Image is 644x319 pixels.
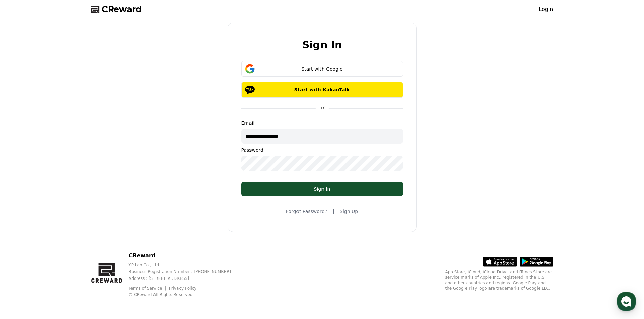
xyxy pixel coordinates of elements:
span: Settings [100,224,117,230]
p: Business Registration Number : [PHONE_NUMBER] [128,269,242,274]
p: © CReward All Rights Reserved. [128,292,242,297]
a: Sign Up [340,208,358,215]
div: Sign In [255,186,389,192]
div: Start with Google [251,65,393,72]
p: Address : [STREET_ADDRESS] [128,276,242,281]
p: CReward [128,251,242,260]
p: Password [241,147,403,153]
a: Privacy Policy [169,286,197,291]
a: Settings [87,214,130,231]
button: Start with Google [241,61,403,77]
a: Forgot Password? [286,208,327,215]
p: Start with KakaoTalk [251,86,393,93]
p: Email [241,119,403,126]
p: App Store, iCloud, iCloud Drive, and iTunes Store are service marks of Apple Inc., registered in ... [445,269,553,291]
p: YP Lab Co., Ltd. [128,262,242,268]
span: | [333,207,334,215]
a: CReward [91,4,142,15]
span: Messages [56,224,76,230]
button: Start with KakaoTalk [241,82,403,98]
a: Login [539,5,553,14]
h2: Sign In [302,39,342,50]
span: CReward [102,4,142,15]
span: Home [17,224,29,230]
a: Messages [45,214,87,231]
a: Home [2,214,45,231]
p: or [315,104,328,111]
button: Sign In [241,182,403,196]
a: Terms of Service [128,286,167,291]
